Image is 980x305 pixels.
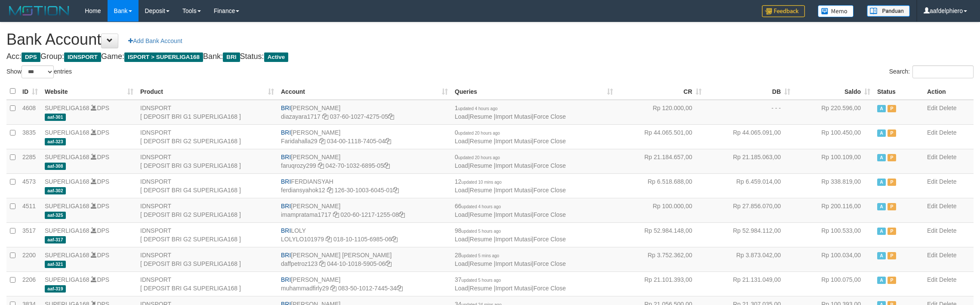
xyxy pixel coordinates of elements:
[451,83,616,100] th: Queries: activate to sort column ascending
[794,271,874,296] td: Rp 100.075,00
[277,83,451,100] th: Account: activate to sort column ascending
[455,187,468,194] a: Load
[41,100,137,125] td: DPS
[41,83,137,100] th: Website: activate to sort column ascending
[455,260,468,267] a: Load
[794,149,874,173] td: Rp 100.109,00
[137,83,277,100] th: Product: activate to sort column ascending
[124,52,203,62] span: ISPORT > SUPERLIGA168
[455,203,501,209] span: 66
[888,154,896,161] span: Paused
[22,65,54,78] select: Showentries
[455,276,566,292] span: | | |
[455,105,566,120] span: | | |
[19,271,41,296] td: 2206
[318,162,324,169] a: Copy faruqrozy299 to clipboard
[939,276,956,283] a: Delete
[41,271,137,296] td: DPS
[281,138,317,145] a: Faridahalla29
[705,100,794,125] td: - - -
[794,247,874,271] td: Rp 100.034,00
[277,149,451,173] td: [PERSON_NAME] 042-70-1032-6895-05
[45,285,66,293] span: aaf-319
[455,178,502,185] span: 12
[927,154,937,160] a: Edit
[455,178,566,194] span: | | |
[877,179,886,186] span: Active
[912,65,974,78] input: Search:
[705,198,794,222] td: Rp 27.856.070,00
[327,187,333,194] a: Copy ferdiansyahok12 to clipboard
[705,271,794,296] td: Rp 21.131.049,00
[137,222,277,247] td: IDNSPORT [ DEPOSIT BRI G2 SUPERLIGA168 ]
[45,227,89,234] a: SUPERLIGA168
[877,203,886,210] span: Active
[45,105,89,111] a: SUPERLIGA168
[495,211,532,218] a: Import Mutasi
[495,285,532,292] a: Import Mutasi
[462,278,501,283] span: updated 5 hours ago
[281,252,291,259] span: BRI
[888,179,896,186] span: Paused
[281,154,291,160] span: BRI
[705,149,794,173] td: Rp 21.185.063,00
[399,211,405,218] a: Copy 020601217125508 to clipboard
[533,162,566,169] a: Force Close
[455,129,500,136] span: 0
[705,247,794,271] td: Rp 3.873.042,00
[877,252,886,259] span: Active
[927,105,937,111] a: Edit
[137,124,277,149] td: IDNSPORT [ DEPOSIT BRI G2 SUPERLIGA168 ]
[616,198,705,222] td: Rp 100.000,00
[45,203,89,209] a: SUPERLIGA168
[455,129,566,145] span: | | |
[6,31,974,48] h1: Bank Account
[794,124,874,149] td: Rp 100.450,00
[794,198,874,222] td: Rp 200.116,00
[41,222,137,247] td: DPS
[45,212,66,219] span: aaf-325
[455,285,468,292] a: Load
[470,138,492,145] a: Resume
[939,178,956,185] a: Delete
[877,277,886,284] span: Active
[927,276,937,283] a: Edit
[927,227,937,234] a: Edit
[45,276,89,283] a: SUPERLIGA168
[455,227,566,243] span: | | |
[495,162,532,169] a: Import Mutasi
[277,173,451,198] td: FERDIANSYAH 126-30-1003-6045-01
[455,113,468,120] a: Load
[939,129,956,136] a: Delete
[927,203,937,209] a: Edit
[495,138,532,145] a: Import Mutasi
[888,252,896,259] span: Paused
[927,178,937,185] a: Edit
[705,173,794,198] td: Rp 6.459.014,00
[462,180,502,185] span: updated 10 mins ago
[277,198,451,222] td: [PERSON_NAME] 020-60-1217-1255-08
[45,178,89,185] a: SUPERLIGA168
[6,65,72,78] label: Show entries
[888,203,896,210] span: Paused
[388,113,394,120] a: Copy 037601027427505 to clipboard
[877,228,886,235] span: Active
[616,124,705,149] td: Rp 44.065.501,00
[281,203,291,209] span: BRI
[19,124,41,149] td: 3835
[455,154,500,160] span: 0
[616,271,705,296] td: Rp 21.101.393,00
[458,131,500,136] span: updated 20 hours ago
[6,52,974,61] h4: Acc: Group: Game: Bank: Status:
[326,236,332,243] a: Copy LOLYLO101979 to clipboard
[45,187,66,194] span: aaf-302
[939,252,956,259] a: Delete
[19,173,41,198] td: 4573
[281,105,291,111] span: BRI
[41,124,137,149] td: DPS
[455,105,498,111] span: 1
[495,260,532,267] a: Import Mutasi
[137,149,277,173] td: IDNSPORT [ DEPOSIT BRI G3 SUPERLIGA168 ]
[616,83,705,100] th: CR: activate to sort column ascending
[616,173,705,198] td: Rp 6.518.688,00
